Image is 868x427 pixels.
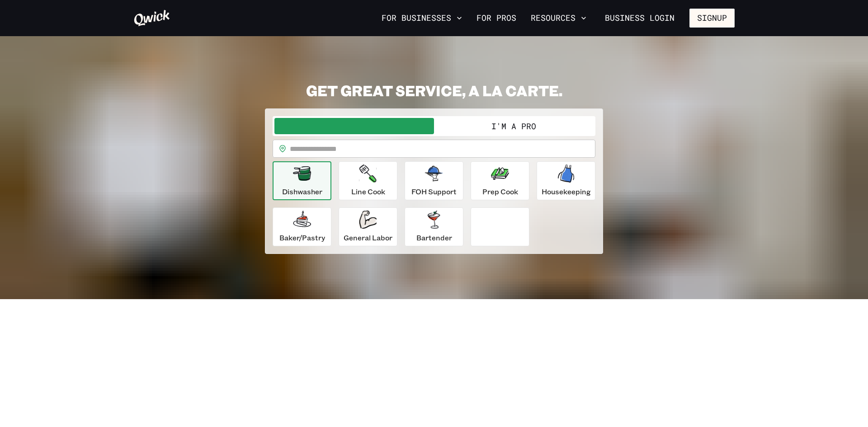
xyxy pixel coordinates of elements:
[689,9,735,28] button: Signup
[473,10,520,26] a: For Pros
[339,207,397,246] button: General Labor
[542,186,591,197] p: Housekeeping
[597,9,682,28] a: Business Login
[279,232,325,243] p: Baker/Pastry
[537,161,595,200] button: Housekeeping
[339,161,397,200] button: Line Cook
[273,161,331,200] button: Dishwasher
[265,81,603,99] h2: GET GREAT SERVICE, A LA CARTE.
[274,118,434,134] button: I'm a Business
[411,186,457,197] p: FOH Support
[482,186,518,197] p: Prep Cook
[434,118,594,134] button: I'm a Pro
[344,232,392,243] p: General Labor
[282,186,322,197] p: Dishwasher
[405,207,463,246] button: Bartender
[351,186,385,197] p: Line Cook
[471,161,529,200] button: Prep Cook
[527,10,590,26] button: Resources
[416,232,452,243] p: Bartender
[273,207,331,246] button: Baker/Pastry
[378,10,466,26] button: For Businesses
[405,161,463,200] button: FOH Support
